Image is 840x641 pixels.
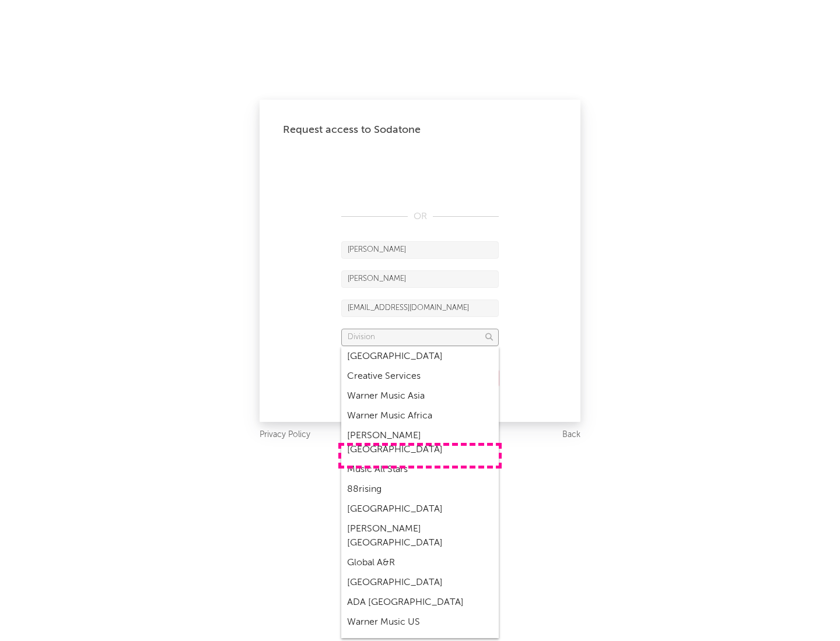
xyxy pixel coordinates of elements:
[341,241,499,259] input: First Name
[341,406,499,426] div: Warner Music Africa
[562,428,580,442] a: Back
[341,367,499,386] div: Creative Services
[283,123,557,137] div: Request access to Sodatone
[341,480,499,499] div: 88rising
[341,210,499,224] div: OR
[341,329,499,346] input: Division
[341,499,499,519] div: [GEOGRAPHIC_DATA]
[341,270,499,288] input: Last Name
[341,426,499,460] div: [PERSON_NAME] [GEOGRAPHIC_DATA]
[341,300,499,317] input: Email
[260,428,310,442] a: Privacy Policy
[341,573,499,593] div: [GEOGRAPHIC_DATA]
[341,386,499,406] div: Warner Music Asia
[341,460,499,480] div: Music All Stars
[341,519,499,553] div: [PERSON_NAME] [GEOGRAPHIC_DATA]
[341,612,499,632] div: Warner Music US
[341,593,499,612] div: ADA [GEOGRAPHIC_DATA]
[341,347,499,367] div: [GEOGRAPHIC_DATA]
[341,553,499,573] div: Global A&R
